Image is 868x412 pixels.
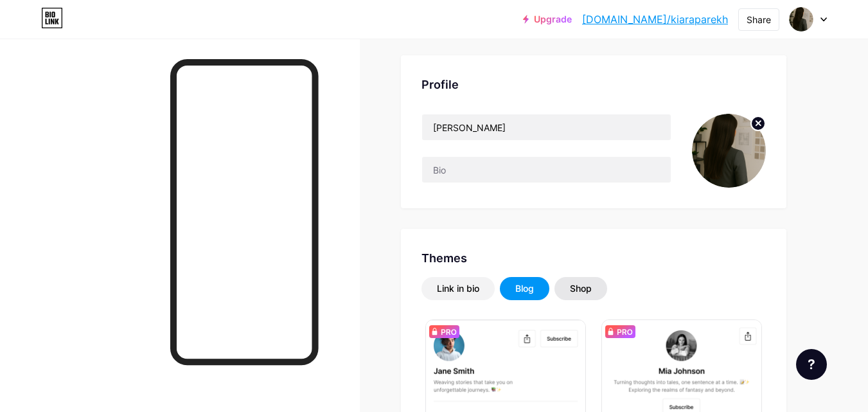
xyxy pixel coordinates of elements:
input: Name [422,114,671,140]
div: Shop [570,282,592,295]
img: kiaraparekh [692,114,766,188]
div: Link in bio [437,282,479,295]
div: Themes [421,249,766,267]
a: Upgrade [523,14,572,24]
div: Profile [421,76,766,93]
div: Share [747,13,771,26]
div: Blog [515,282,534,295]
img: kiaraparekh [789,7,813,31]
input: Bio [422,157,671,183]
a: [DOMAIN_NAME]/kiaraparekh [582,12,728,27]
